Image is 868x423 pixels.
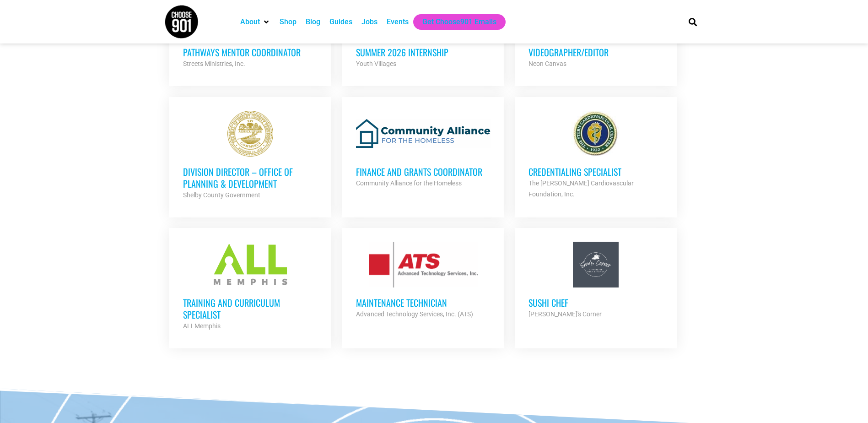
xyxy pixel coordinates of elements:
[356,179,462,187] strong: Community Alliance for the Homeless
[356,166,491,178] h3: Finance and Grants Coordinator
[356,46,491,58] h3: Summer 2026 Internship
[685,14,700,29] div: Search
[169,228,331,345] a: Training and Curriculum Specialist ALLMemphis
[183,46,318,58] h3: Pathways Mentor Coordinator
[280,16,297,27] a: Shop
[183,191,260,199] strong: Shelby County Government
[329,16,352,27] a: Guides
[528,46,663,58] h3: Videographer/Editor
[528,310,602,318] strong: [PERSON_NAME]'s Corner
[528,179,634,198] strong: The [PERSON_NAME] Cardiovascular Foundation, Inc.
[342,228,504,333] a: Maintenance Technician Advanced Technology Services, Inc. (ATS)
[515,97,677,213] a: Credentialing Specialist The [PERSON_NAME] Cardiovascular Foundation, Inc.
[240,16,260,27] a: About
[236,14,673,30] nav: Main nav
[528,166,663,178] h3: Credentialing Specialist
[342,97,504,202] a: Finance and Grants Coordinator Community Alliance for the Homeless
[236,14,275,30] div: About
[528,297,663,309] h3: Sushi Chef
[356,310,473,318] strong: Advanced Technology Services, Inc. (ATS)
[356,60,396,67] strong: Youth Villages
[387,16,409,27] a: Events
[515,228,677,333] a: Sushi Chef [PERSON_NAME]'s Corner
[528,60,566,67] strong: Neon Canvas
[183,166,318,190] h3: Division Director – Office of Planning & Development
[422,16,496,27] a: Get Choose901 Emails
[356,297,491,309] h3: Maintenance Technician
[183,60,245,67] strong: Streets Ministries, Inc.
[183,297,318,320] h3: Training and Curriculum Specialist
[183,322,221,330] strong: ALLMemphis
[306,16,320,27] a: Blog
[361,16,377,27] a: Jobs
[169,97,331,214] a: Division Director – Office of Planning & Development Shelby County Government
